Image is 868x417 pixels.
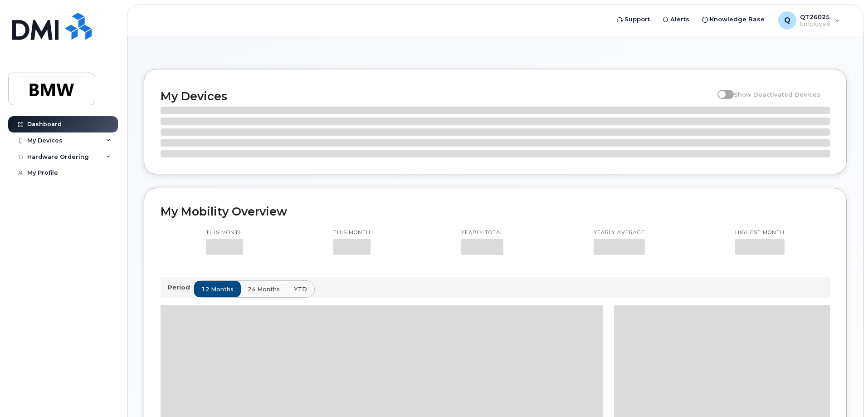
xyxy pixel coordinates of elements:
input: Show Deactivated Devices [717,86,725,93]
h2: My Mobility Overview [161,205,830,218]
p: This month [333,229,371,236]
span: Show Deactivated Devices [734,91,820,98]
span: 24 months [248,285,280,294]
p: Highest month [735,229,785,236]
p: Period [168,283,194,292]
p: This month [206,229,243,236]
p: Yearly average [594,229,645,236]
h2: My Devices [161,89,713,103]
span: YTD [294,285,307,294]
p: Yearly total [461,229,503,236]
